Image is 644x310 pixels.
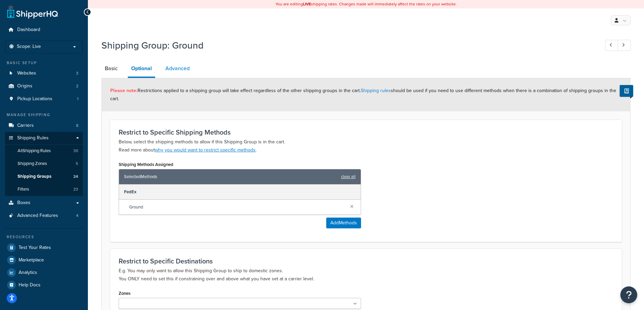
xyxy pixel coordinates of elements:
span: Ground [129,202,345,212]
a: Shipping rules [361,87,391,94]
span: 8 [76,123,78,129]
a: AllShipping Rules30 [5,145,83,157]
button: AddMethods [326,218,361,228]
h3: Restrict to Specific Shipping Methods [119,129,613,136]
li: Filters [5,183,83,196]
div: Basic Setup [5,60,83,66]
li: Carriers [5,119,83,132]
span: Restrictions applied to a shipping group will take effect regardless of the other shipping groups... [110,87,616,102]
a: Shipping Rules [5,132,83,144]
span: Advanced Features [17,213,58,219]
span: Origins [17,83,32,89]
a: Analytics [5,266,83,279]
a: Advanced Features4 [5,209,83,222]
a: Test Your Rates [5,242,83,254]
li: Origins [5,80,83,92]
a: Filters23 [5,183,83,196]
span: 2 [76,83,78,89]
p: Below, select the shipping methods to allow if this Shipping Group is in the cart. Read more about . [119,138,613,154]
span: Carriers [17,123,34,129]
b: LIVE [303,1,311,7]
span: Pickup Locations [17,96,52,102]
span: Boxes [17,200,30,206]
a: Shipping Zones5 [5,158,83,170]
a: Carriers8 [5,119,83,132]
span: 1 [77,96,78,102]
span: Scope: Live [17,44,41,50]
a: why you would want to restrict specific methods [155,146,256,153]
span: All Shipping Rules [18,148,51,154]
li: Pickup Locations [5,93,83,105]
span: 24 [73,174,78,179]
span: Shipping Zones [18,161,47,167]
a: Advanced [162,60,193,77]
span: Shipping Groups [18,174,51,179]
span: 30 [73,148,78,154]
span: 3 [76,71,78,76]
a: Dashboard [5,24,83,36]
label: Zones [119,291,130,296]
a: Origins2 [5,80,83,92]
span: Filters [18,187,29,192]
span: Selected Methods [124,172,338,181]
span: Test Your Rates [19,245,51,251]
strong: Please note: [110,87,138,94]
span: Analytics [19,270,37,276]
p: E.g. You may only want to allow this Shipping Group to ship to domestic zones. You ONLY need to s... [119,267,613,283]
a: Shipping Groups24 [5,170,83,183]
a: Previous Record [605,40,618,51]
a: Marketplace [5,254,83,266]
a: Next Record [618,40,631,51]
h1: Shipping Group: Ground [101,39,593,52]
div: Manage Shipping [5,112,83,118]
span: Websites [17,71,36,76]
a: Boxes [5,197,83,209]
a: Optional [128,60,155,78]
button: Show Help Docs [620,85,633,97]
a: Pickup Locations1 [5,93,83,105]
div: Resources [5,234,83,240]
a: Basic [101,60,121,77]
span: 23 [73,187,78,192]
span: Shipping Rules [17,135,49,141]
button: Open Resource Center [620,286,637,303]
li: Shipping Groups [5,170,83,183]
h3: Restrict to Specific Destinations [119,257,613,265]
li: Shipping Zones [5,158,83,170]
span: Help Docs [19,282,41,288]
a: clear all [341,172,356,181]
div: FedEx [119,185,361,200]
li: Advanced Features [5,209,83,222]
a: Websites3 [5,67,83,80]
span: 4 [76,213,78,219]
span: Marketplace [19,257,44,263]
span: 5 [76,161,78,167]
li: Websites [5,67,83,80]
a: Help Docs [5,279,83,291]
span: Dashboard [17,27,40,33]
li: Shipping Rules [5,132,83,196]
label: Shipping Methods Assigned [119,162,173,167]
